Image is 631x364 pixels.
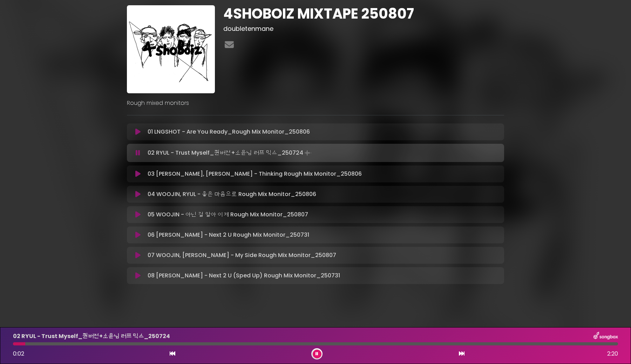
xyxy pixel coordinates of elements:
[223,25,504,33] h3: doubletenmane
[148,128,310,136] p: 01 LNGSHOT - Are You Ready_Rough Mix Monitor_250806
[148,231,309,239] p: 06 [PERSON_NAME] - Next 2 U Rough Mix Monitor_250731
[148,148,313,158] p: 02 RYUL - Trust Myself_퀀버전+소윤님 러프 믹스_250724
[148,170,362,178] p: 03 [PERSON_NAME], [PERSON_NAME] - Thinking Rough Mix Monitor_250806
[303,148,313,158] img: waveform4.gif
[127,99,504,107] p: Rough mixed monitors
[148,190,316,198] p: 04 WOOJIN, RYUL - 좋은 마음으로 Rough Mix Monitor_250806
[148,251,336,259] p: 07 WOOJIN, [PERSON_NAME] - My Side Rough Mix Monitor_250807
[127,5,215,93] img: WpJZf4DWQ0Wh4nhxdG2j
[223,5,504,22] h1: 4SHOBOIZ MIXTAPE 250807
[148,271,340,280] p: 08 [PERSON_NAME] - Next 2 U (Sped Up) Rough Mix Monitor_250731
[148,210,308,219] p: 05 WOOJIN - 아닌 걸 알아 이제 Rough Mix Monitor_250807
